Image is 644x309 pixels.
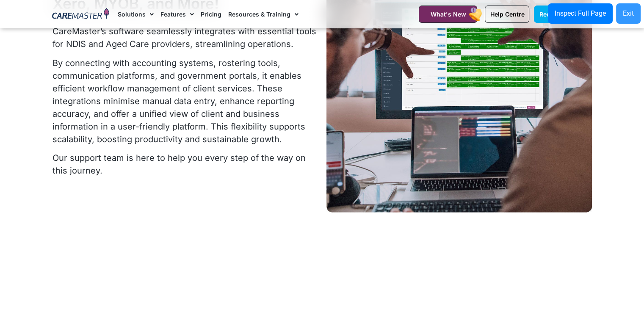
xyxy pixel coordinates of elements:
span: Request a Demo [539,11,586,18]
a: What's New [419,6,477,23]
a: Request a Demo [534,6,591,23]
div: Inspect Full Page [555,8,606,19]
p: CareMaster’s software seamlessly integrates with essential tools for NDIS and Aged Care providers... [53,25,318,50]
p: Our support team is here to help you every step of the way on this journey. [53,152,318,177]
a: Help Centre [485,6,529,23]
button: Inspect Full Page [548,3,613,24]
span: What's New [430,11,466,18]
div: Exit [623,8,634,19]
span: Help Centre [490,11,524,18]
img: CareMaster Logo [52,8,109,21]
p: By connecting with accounting systems, rostering tools, communication platforms, and government p... [53,57,318,146]
button: Exit [616,3,641,24]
